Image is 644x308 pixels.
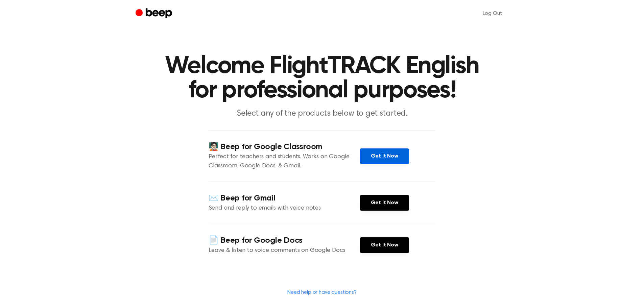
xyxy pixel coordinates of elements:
[209,235,360,246] h4: 📄 Beep for Google Docs
[209,246,360,255] p: Leave & listen to voice comments on Google Docs
[360,148,409,164] a: Get It Now
[192,108,452,119] p: Select any of the products below to get started.
[476,5,509,22] a: Log Out
[209,193,360,204] h4: ✉️ Beep for Gmail
[136,7,174,20] a: Beep
[209,152,360,171] p: Perfect for teachers and students. Works on Google Classroom, Google Docs, & Gmail.
[360,237,409,253] a: Get It Now
[209,204,360,213] p: Send and reply to emails with voice notes
[360,195,409,211] a: Get It Now
[149,54,495,103] h1: Welcome FlightTRACK English for professional purposes!
[287,290,357,295] a: Need help or have questions?
[209,141,360,152] h4: 🧑🏻‍🏫 Beep for Google Classroom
